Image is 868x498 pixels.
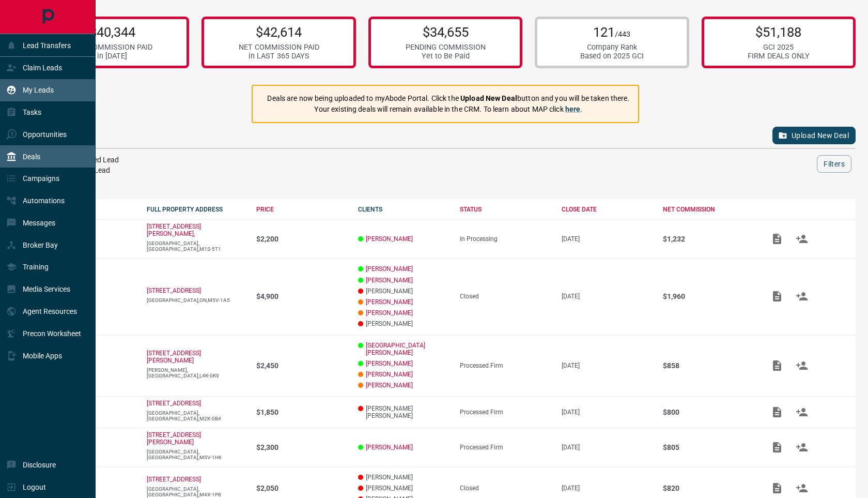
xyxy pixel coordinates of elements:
[147,367,246,379] p: [PERSON_NAME],[GEOGRAPHIC_DATA],L4K-0K9
[765,361,789,369] span: Add / View Documents
[748,43,810,52] div: GCI 2025
[765,408,789,415] span: Add / View Documents
[580,24,644,40] p: 121
[663,408,754,416] p: $800
[562,485,653,492] p: [DATE]
[789,443,814,450] span: Match Clients
[406,24,486,40] p: $34,655
[366,342,450,356] a: [GEOGRAPHIC_DATA] [PERSON_NAME]
[663,292,754,300] p: $1,960
[663,443,754,451] p: $805
[256,408,347,416] p: $1,850
[460,362,551,369] div: Processed Firm
[789,293,814,300] span: Match Clients
[256,361,347,370] p: $2,450
[460,485,551,492] div: Closed
[765,443,789,450] span: Add / View Documents
[748,52,810,61] div: FIRM DEALS ONLY
[358,320,450,327] p: [PERSON_NAME]
[147,223,201,237] a: [STREET_ADDRESS][PERSON_NAME],
[580,43,644,52] div: Company Rank
[663,206,754,213] div: NET COMMISSION
[366,360,413,367] a: [PERSON_NAME]
[765,293,789,300] span: Add / View Documents
[663,235,754,243] p: $1,232
[239,52,319,61] div: in LAST 365 DAYS
[267,104,629,115] p: Your existing deals will remain available in the CRM. To learn about MAP click .
[460,293,551,300] div: Closed
[765,484,789,491] span: Add / View Documents
[147,449,246,460] p: [GEOGRAPHIC_DATA],[GEOGRAPHIC_DATA],M5V-1H6
[789,408,814,415] span: Match Clients
[615,30,630,39] span: /443
[460,409,551,416] div: Processed Firm
[562,206,653,213] div: CLOSE DATE
[580,52,644,61] div: Based on 2025 GCI
[562,235,653,243] p: [DATE]
[358,405,450,419] p: [PERSON_NAME] [PERSON_NAME]
[72,24,152,40] p: $40,344
[147,350,201,364] a: [STREET_ADDRESS][PERSON_NAME]
[147,297,246,303] p: [GEOGRAPHIC_DATA],ON,M5V-1A5
[147,476,201,483] a: [STREET_ADDRESS]
[147,206,246,213] div: FULL PROPERTY ADDRESS
[663,484,754,492] p: $820
[366,235,413,243] a: [PERSON_NAME]
[366,309,413,316] a: [PERSON_NAME]
[366,277,413,284] a: [PERSON_NAME]
[789,235,814,242] span: Match Clients
[366,265,413,273] a: [PERSON_NAME]
[366,371,413,378] a: [PERSON_NAME]
[748,24,810,40] p: $51,188
[267,93,629,104] p: Deals are now being uploaded to myAbode Portal. Click the button and you will be taken there.
[460,94,517,102] strong: Upload New Deal
[239,24,319,40] p: $42,614
[147,410,246,421] p: [GEOGRAPHIC_DATA],[GEOGRAPHIC_DATA],M2K-0B4
[406,52,486,61] div: Yet to Be Paid
[358,485,450,492] p: [PERSON_NAME]
[72,43,152,52] div: NET COMMISSION PAID
[366,298,413,306] a: [PERSON_NAME]
[565,105,581,113] a: here
[256,235,347,243] p: $2,200
[256,292,347,300] p: $4,900
[147,431,201,446] a: [STREET_ADDRESS][PERSON_NAME]
[562,362,653,369] p: [DATE]
[358,206,450,213] div: CLIENTS
[256,484,347,492] p: $2,050
[147,287,201,294] a: [STREET_ADDRESS]
[789,484,814,491] span: Match Clients
[147,400,201,407] a: [STREET_ADDRESS]
[460,206,551,213] div: STATUS
[147,240,246,252] p: [GEOGRAPHIC_DATA],[GEOGRAPHIC_DATA],M1S-5T1
[817,155,851,173] button: Filters
[789,361,814,369] span: Match Clients
[256,443,347,451] p: $2,300
[147,486,246,497] p: [GEOGRAPHIC_DATA],[GEOGRAPHIC_DATA],M4X-1P8
[460,235,551,243] div: In Processing
[256,206,347,213] div: PRICE
[239,43,319,52] div: NET COMMISSION PAID
[358,474,450,481] p: [PERSON_NAME]
[765,235,789,242] span: Add / View Documents
[663,361,754,370] p: $858
[562,293,653,300] p: [DATE]
[460,444,551,451] div: Processed Firm
[366,382,413,389] a: [PERSON_NAME]
[72,52,152,61] div: in [DATE]
[562,409,653,416] p: [DATE]
[366,444,413,451] a: [PERSON_NAME]
[406,43,486,52] div: PENDING COMMISSION
[562,444,653,451] p: [DATE]
[358,288,450,295] p: [PERSON_NAME]
[772,127,856,144] button: Upload New Deal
